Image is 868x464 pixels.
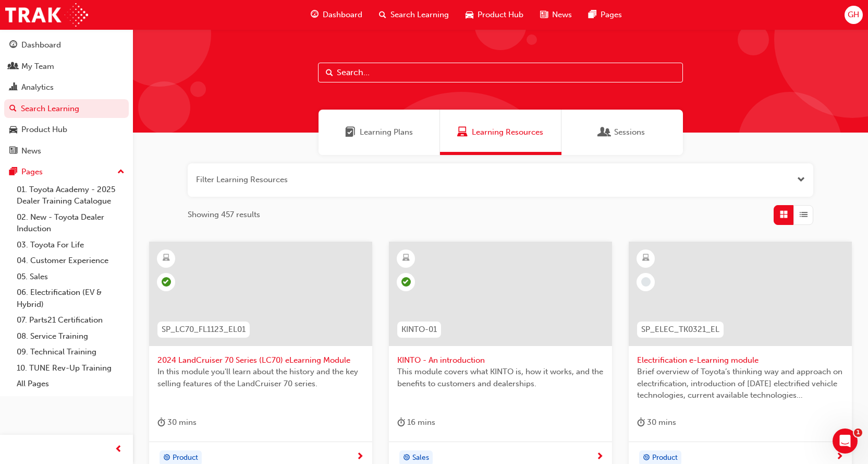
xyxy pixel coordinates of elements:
[401,324,437,336] span: KINTO-01
[589,8,596,21] span: pages-icon
[854,429,862,437] span: 1
[302,4,371,26] a: guage-iconDashboard
[163,252,170,265] span: learningResourceType_ELEARNING-icon
[390,9,449,21] span: Search Learning
[379,8,386,21] span: search-icon
[13,312,129,328] a: 07. Parts21 Certification
[13,376,129,392] a: All Pages
[9,41,17,50] span: guage-icon
[21,61,54,73] div: My Team
[21,145,41,157] div: News
[780,209,788,221] span: Grid
[601,9,622,21] span: Pages
[397,354,604,366] span: KINTO - An introduction
[637,416,676,429] div: 30 mins
[472,126,543,138] span: Learning Resources
[596,453,604,462] span: next-icon
[319,110,440,155] a: Learning PlansLearning Plans
[188,209,260,221] span: Showing 457 results
[440,110,561,155] a: Learning ResourcesLearning Resources
[4,33,129,162] button: DashboardMy TeamAnalyticsSearch LearningProduct HubNews
[580,4,630,26] a: pages-iconPages
[397,416,435,429] div: 16 mins
[162,277,171,287] span: learningRecordVerb_PASS-icon
[9,104,17,114] span: search-icon
[9,147,17,156] span: news-icon
[532,4,580,26] a: news-iconNews
[641,324,719,336] span: SP_ELEC_TK0321_EL
[641,277,651,287] span: learningRecordVerb_NONE-icon
[614,126,645,138] span: Sessions
[13,360,129,376] a: 10. TUNE Rev-Up Training
[13,284,129,312] a: 06. Electrification (EV & Hybrid)
[21,166,43,178] div: Pages
[117,165,125,179] span: up-icon
[800,209,808,221] span: List
[637,354,843,366] span: Electrification e-Learning module
[4,141,129,161] a: News
[360,126,413,138] span: Learning Plans
[9,62,17,72] span: people-icon
[642,252,650,265] span: learningResourceType_ELEARNING-icon
[4,162,129,182] button: Pages
[326,67,333,79] span: Search
[13,237,129,253] a: 03. Toyota For Life
[13,269,129,285] a: 05. Sales
[4,57,129,76] a: My Team
[540,8,548,21] span: news-icon
[157,416,165,429] span: duration-icon
[318,63,683,82] input: Search...
[637,366,843,401] span: Brief overview of Toyota’s thinking way and approach on electrification, introduction of [DATE] e...
[652,452,678,464] span: Product
[397,366,604,389] span: This module covers what KINTO is, how it works, and the benefits to customers and dealerships.
[157,366,364,389] span: In this module you'll learn about the history and the key selling features of the LandCruiser 70 ...
[552,9,572,21] span: News
[561,110,683,155] a: SessionsSessions
[478,9,523,21] span: Product Hub
[13,182,129,209] a: 01. Toyota Academy - 2025 Dealer Training Catalogue
[173,452,198,464] span: Product
[5,3,88,27] img: Trak
[4,78,129,97] a: Analytics
[311,8,319,21] span: guage-icon
[836,453,843,462] span: next-icon
[457,4,532,26] a: car-iconProduct Hub
[848,9,859,21] span: GH
[4,120,129,139] a: Product Hub
[21,81,54,93] div: Analytics
[157,416,197,429] div: 30 mins
[637,416,645,429] span: duration-icon
[9,168,17,177] span: pages-icon
[162,324,246,336] span: SP_LC70_FL1123_EL01
[401,277,411,287] span: learningRecordVerb_PASS-icon
[402,252,410,265] span: learningResourceType_ELEARNING-icon
[600,126,610,138] span: Sessions
[833,429,858,454] iframe: Intercom live chat
[4,35,129,55] a: Dashboard
[323,9,362,21] span: Dashboard
[797,174,805,186] button: Open the filter
[13,209,129,237] a: 02. New - Toyota Dealer Induction
[21,124,67,136] div: Product Hub
[115,443,123,456] span: prev-icon
[397,416,405,429] span: duration-icon
[157,354,364,366] span: 2024 LandCruiser 70 Series (LC70) eLearning Module
[13,253,129,269] a: 04. Customer Experience
[345,126,356,138] span: Learning Plans
[13,328,129,344] a: 08. Service Training
[412,452,429,464] span: Sales
[4,99,129,118] a: Search Learning
[457,126,468,138] span: Learning Resources
[13,344,129,360] a: 09. Technical Training
[9,83,17,92] span: chart-icon
[845,6,863,24] button: GH
[466,8,473,21] span: car-icon
[356,453,364,462] span: next-icon
[371,4,457,26] a: search-iconSearch Learning
[9,125,17,135] span: car-icon
[21,39,61,51] div: Dashboard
